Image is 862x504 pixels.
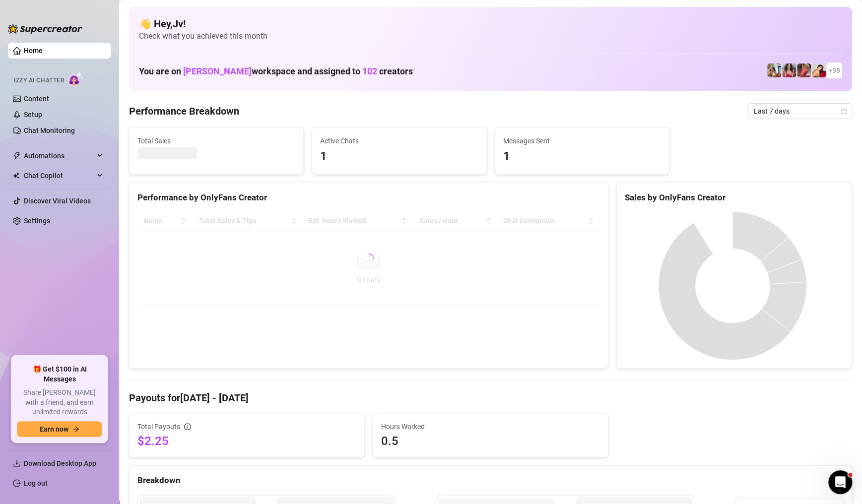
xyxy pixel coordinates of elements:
img: Aaliyah (@edmflowerfairy) [782,63,796,77]
a: Log out [24,479,48,487]
span: Check what you achieved this month [139,31,842,42]
img: Sophia (@thesophiapayan) [812,63,826,77]
div: Breakdown [137,474,844,487]
a: Home [24,47,43,55]
img: ildgaf (@ildgaff) [767,63,781,77]
img: April (@aprilblaze) [797,63,811,77]
span: Earn now [40,425,68,433]
div: Performance by OnlyFans Creator [137,191,600,204]
a: Setup [24,111,42,119]
span: 1 [320,147,478,166]
h1: You are on workspace and assigned to creators [139,66,413,77]
span: Share [PERSON_NAME] with a friend, and earn unlimited rewards [17,388,102,417]
span: info-circle [184,423,191,430]
span: Total Payouts [137,421,180,432]
span: Izzy AI Chatter [14,76,64,85]
h4: Performance Breakdown [129,104,239,118]
span: [PERSON_NAME] [183,66,252,76]
span: + 98 [828,65,840,76]
span: $2.25 [137,433,356,449]
a: Settings [24,217,50,225]
span: Active Chats [320,135,478,146]
span: Hours Worked [381,421,600,432]
iframe: Intercom live chat [828,470,852,494]
h4: 👋 Hey, Jv ! [139,17,842,31]
span: download [13,459,21,467]
span: 0.5 [381,433,600,449]
span: 1 [503,147,661,166]
a: Content [24,95,49,103]
button: Earn nowarrow-right [17,421,102,437]
a: Discover Viral Videos [24,197,91,205]
span: loading [364,253,374,263]
span: Messages Sent [503,135,661,146]
img: AI Chatter [68,72,83,86]
span: Automations [24,148,94,164]
span: Chat Copilot [24,168,94,184]
span: arrow-right [72,426,79,433]
span: Download Desktop App [24,459,96,467]
span: thunderbolt [13,152,21,160]
img: logo-BBDzfeDw.svg [8,24,82,34]
div: Sales by OnlyFans Creator [625,191,844,204]
span: 🎁 Get $100 in AI Messages [17,365,102,384]
span: 102 [362,66,377,76]
span: Total Sales [137,135,295,146]
span: Last 7 days [754,104,846,119]
span: calendar [841,108,847,114]
img: Chat Copilot [13,172,19,179]
a: Chat Monitoring [24,126,75,134]
h4: Payouts for [DATE] - [DATE] [129,391,852,405]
